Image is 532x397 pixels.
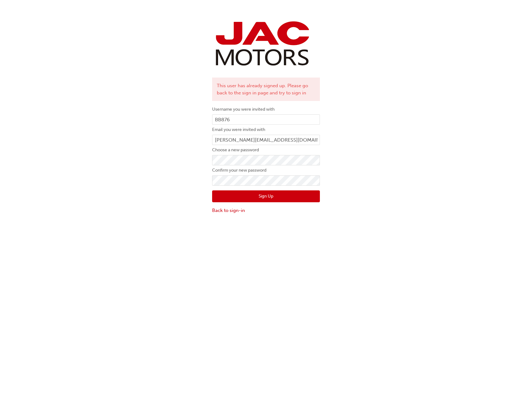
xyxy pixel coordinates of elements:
label: Choose a new password [212,146,320,154]
img: jac-portal [212,19,312,68]
button: Sign Up [212,190,320,202]
div: This user has already signed up. Please go back to the sign in page and try to sign in [212,78,320,101]
input: Username [212,114,320,125]
a: Back to sign-in [212,207,320,214]
label: Username you were invited with [212,106,320,113]
label: Email you were invited with [212,126,320,133]
label: Confirm your new password [212,167,320,174]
